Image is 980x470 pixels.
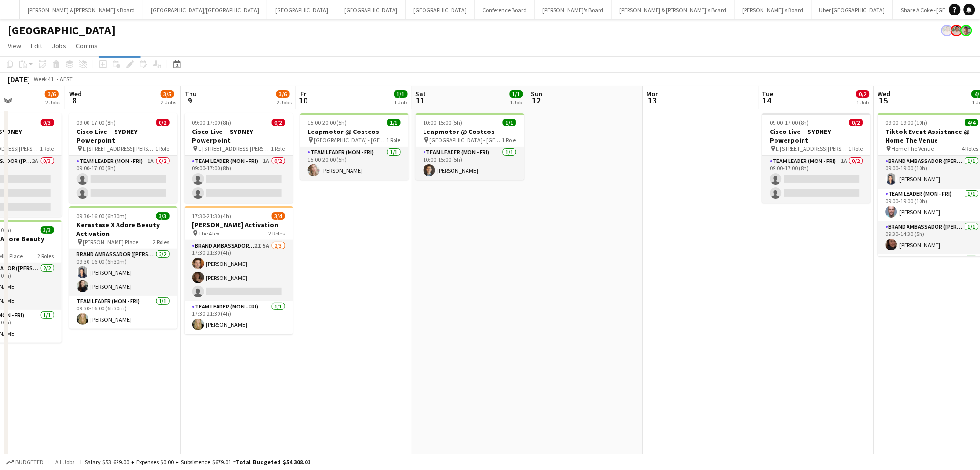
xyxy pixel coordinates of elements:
span: Total Budgeted $54 308.01 [236,458,310,466]
button: [PERSON_NAME] & [PERSON_NAME]'s Board [612,0,735,19]
button: Budgeted [5,457,45,468]
span: All jobs [53,458,76,466]
button: [GEOGRAPHIC_DATA] [267,0,336,19]
div: Salary $53 629.00 + Expenses $0.00 + Subsistence $679.01 = [85,458,310,466]
app-user-avatar: Victoria Hunt [961,25,972,36]
button: Uber [GEOGRAPHIC_DATA] [812,0,893,19]
app-user-avatar: Arrence Torres [941,25,953,36]
button: [PERSON_NAME] & [PERSON_NAME]'s Board [20,0,143,19]
button: [PERSON_NAME]'s Board [535,0,612,19]
button: Conference Board [475,0,535,19]
button: [GEOGRAPHIC_DATA] [336,0,406,19]
app-user-avatar: Arrence Torres [951,25,963,36]
button: [PERSON_NAME]'s Board [735,0,812,19]
span: Budgeted [15,459,44,466]
button: [GEOGRAPHIC_DATA]/[GEOGRAPHIC_DATA] [143,0,267,19]
button: [GEOGRAPHIC_DATA] [406,0,475,19]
